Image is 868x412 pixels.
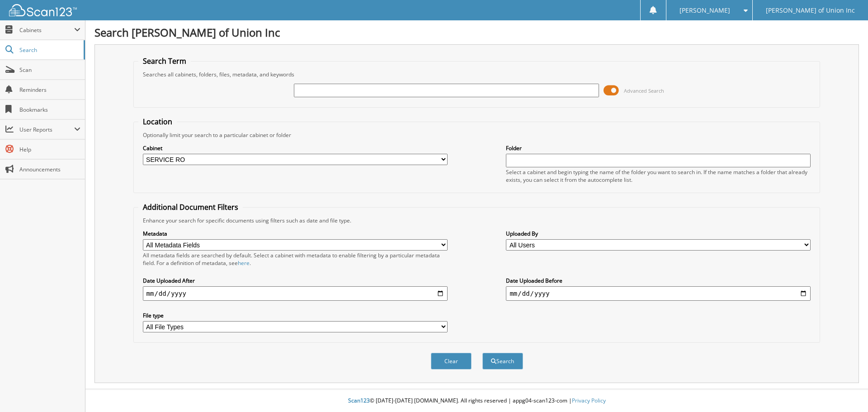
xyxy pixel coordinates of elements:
[138,56,191,66] legend: Search Term
[143,144,448,152] label: Cabinet
[85,390,868,412] div: © [DATE]-[DATE] [DOMAIN_NAME]. All rights reserved | appg04-scan123-com |
[624,87,664,94] span: Advanced Search
[19,126,74,133] span: User Reports
[431,353,472,369] button: Clear
[506,144,811,152] label: Folder
[506,286,811,301] input: end
[143,230,448,237] label: Metadata
[766,8,855,13] span: [PERSON_NAME] of Union Inc
[348,397,370,404] span: Scan123
[19,66,80,74] span: Scan
[19,26,74,34] span: Cabinets
[679,8,730,13] span: [PERSON_NAME]
[572,397,606,404] a: Privacy Policy
[19,146,80,153] span: Help
[482,353,523,369] button: Search
[9,4,77,16] img: scan123-logo-white.svg
[19,86,80,94] span: Reminders
[143,286,448,301] input: start
[138,71,816,78] div: Searches all cabinets, folders, files, metadata, and keywords
[19,166,80,173] span: Announcements
[138,131,816,139] div: Optionally limit your search to a particular cabinet or folder
[138,117,177,127] legend: Location
[143,277,448,284] label: Date Uploaded After
[506,230,811,237] label: Uploaded By
[238,259,250,267] a: here
[506,168,811,184] div: Select a cabinet and begin typing the name of the folder you want to search in. If the name match...
[823,369,868,412] iframe: Chat Widget
[143,251,448,267] div: All metadata fields are searched by default. Select a cabinet with metadata to enable filtering b...
[138,202,243,212] legend: Additional Document Filters
[19,106,80,114] span: Bookmarks
[19,46,79,54] span: Search
[94,25,859,40] h1: Search [PERSON_NAME] of Union Inc
[143,312,448,319] label: File type
[138,217,816,224] div: Enhance your search for specific documents using filters such as date and file type.
[506,277,811,284] label: Date Uploaded Before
